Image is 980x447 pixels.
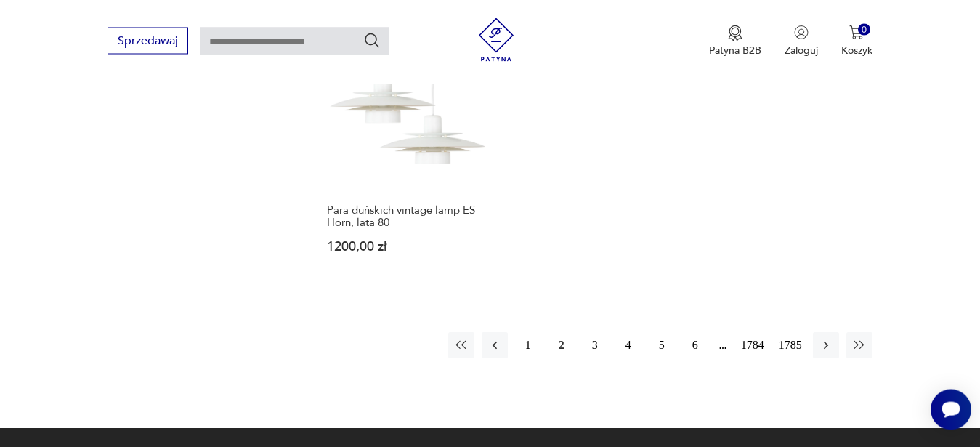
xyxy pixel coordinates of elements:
[548,332,575,358] button: 2
[737,332,768,358] button: 1784
[931,389,971,430] iframe: Smartsupp widget button
[108,27,188,54] button: Sprzedawaj
[709,25,761,57] button: Patyna B2B
[709,25,761,57] a: Ikona medaluPatyna B2B
[649,332,675,358] button: 5
[785,25,818,57] button: Zaloguj
[582,332,608,358] button: 3
[515,332,541,358] button: 1
[849,25,864,39] img: Ikona koszyka
[728,25,742,41] img: Ikona medalu
[858,23,870,36] div: 0
[363,31,381,49] button: Szukaj
[841,43,872,57] p: Koszyk
[682,332,708,358] button: 6
[785,43,818,57] p: Zaloguj
[709,43,761,57] p: Patyna B2B
[108,36,188,47] a: Sprzedawaj
[327,241,488,253] p: 1200,00 zł
[474,17,518,61] img: Patyna - sklep z meblami i dekoracjami vintage
[327,204,488,229] h3: Para duńskich vintage lamp ES Horn, lata 80
[320,18,495,281] a: Para duńskich vintage lamp ES Horn, lata 80Para duńskich vintage lamp ES Horn, lata 801200,00 zł
[615,332,641,358] button: 4
[841,25,872,57] button: 0Koszyk
[794,25,809,39] img: Ikonka użytkownika
[775,332,806,358] button: 1785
